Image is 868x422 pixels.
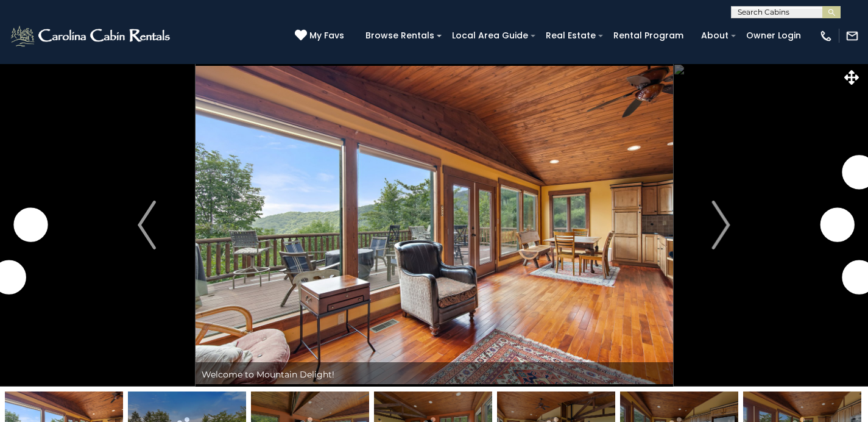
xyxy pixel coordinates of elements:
[695,26,735,45] a: About
[295,29,347,43] a: My Favs
[819,29,833,43] img: phone-regular-white.png
[138,201,156,249] img: arrow
[309,29,344,42] span: My Favs
[446,26,534,45] a: Local Area Guide
[9,24,174,48] img: White-1-2.png
[740,26,807,45] a: Owner Login
[359,26,440,45] a: Browse Rentals
[540,26,602,45] a: Real Estate
[99,63,196,387] button: Previous
[672,63,769,387] button: Next
[845,29,859,43] img: mail-regular-white.png
[607,26,690,45] a: Rental Program
[196,362,673,387] div: Welcome to Mountain Delight!
[712,201,730,249] img: arrow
